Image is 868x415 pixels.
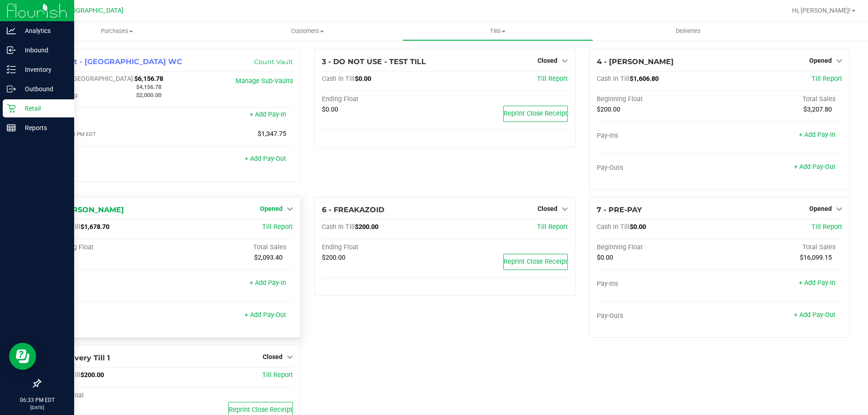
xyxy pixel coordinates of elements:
[47,57,182,66] span: 1 - Vault - [GEOGRAPHIC_DATA] WC
[7,46,16,55] inline-svg: Inbound
[250,111,286,118] a: + Add Pay-In
[322,57,426,66] span: 3 - DO NOT USE - TEST TILL
[355,223,378,231] span: $200.00
[537,223,568,231] a: Till Report
[597,312,720,320] div: Pay-Outs
[16,45,70,56] p: Inbound
[47,354,110,362] span: 8 - Delivery Till 1
[254,58,293,66] a: Count Vault
[538,205,557,212] span: Closed
[322,223,355,231] span: Cash In Till
[597,164,720,172] div: Pay-Outs
[597,95,720,103] div: Beginning Float
[263,353,283,360] span: Closed
[16,84,70,94] p: Outbound
[250,279,286,287] a: + Add Pay-In
[245,155,286,163] a: + Add Pay-Out
[47,205,124,214] span: 5 - [PERSON_NAME]
[630,223,646,231] span: $0.00
[503,254,568,270] button: Reprint Close Receipt
[47,280,170,288] div: Pay-Ins
[4,404,70,411] p: [DATE]
[597,223,630,231] span: Cash In Till
[7,104,16,113] inline-svg: Retail
[16,122,70,133] p: Reports
[800,254,832,261] span: $16,099.15
[538,57,557,64] span: Closed
[504,110,567,117] span: Reprint Close Receipt
[799,131,835,139] a: + Add Pay-In
[212,27,402,35] span: Customers
[262,223,293,231] a: Till Report
[61,7,123,14] span: [GEOGRAPHIC_DATA]
[262,371,293,379] a: Till Report
[170,243,293,252] div: Total Sales
[22,27,212,35] span: Purchases
[16,103,70,114] p: Retail
[597,132,720,140] div: Pay-Ins
[593,22,783,41] a: Deliveries
[664,27,713,35] span: Deliveries
[236,77,293,85] a: Manage Sub-Vaults
[537,75,568,83] a: Till Report
[4,396,70,404] p: 06:33 PM EDT
[245,311,286,319] a: + Add Pay-Out
[80,371,104,379] span: $200.00
[597,254,613,261] span: $0.00
[47,392,170,400] div: Ending Float
[803,106,832,113] span: $3,207.80
[719,95,842,103] div: Total Sales
[322,75,355,83] span: Cash In Till
[811,75,842,83] a: Till Report
[47,75,134,83] span: Cash In [GEOGRAPHIC_DATA]:
[597,205,642,214] span: 7 - PRE-PAY
[7,84,16,93] inline-svg: Outbound
[597,75,630,83] span: Cash In Till
[47,112,170,120] div: Pay-Ins
[322,254,345,261] span: $200.00
[258,130,286,138] span: $1,347.75
[597,243,720,252] div: Beginning Float
[16,64,70,75] p: Inventory
[212,22,402,41] a: Customers
[504,258,567,266] span: Reprint Close Receipt
[322,95,445,103] div: Ending Float
[719,243,842,252] div: Total Sales
[503,106,568,122] button: Reprint Close Receipt
[597,106,620,113] span: $200.00
[80,223,109,231] span: $1,678.70
[229,406,292,414] span: Reprint Close Receipt
[22,22,212,41] a: Purchases
[792,7,851,14] span: Hi, [PERSON_NAME]!
[794,163,835,171] a: + Add Pay-Out
[7,65,16,74] inline-svg: Inventory
[597,280,720,288] div: Pay-Ins
[47,243,170,252] div: Beginning Float
[811,223,842,231] a: Till Report
[809,205,832,212] span: Opened
[597,57,674,66] span: 4 - [PERSON_NAME]
[403,27,592,35] span: Tills
[322,106,338,113] span: $0.00
[47,312,170,320] div: Pay-Outs
[254,254,283,261] span: $2,093.40
[136,92,161,98] span: $2,000.00
[9,343,36,370] iframe: Resource center
[809,57,832,64] span: Opened
[47,156,170,164] div: Pay-Outs
[134,75,163,83] span: $6,156.78
[322,205,384,214] span: 6 - FREAKAZOID
[402,22,593,41] a: Tills
[799,279,835,287] a: + Add Pay-In
[322,243,445,252] div: Ending Float
[136,84,161,90] span: $4,156.78
[7,123,16,132] inline-svg: Reports
[16,25,70,36] p: Analytics
[355,75,371,83] span: $0.00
